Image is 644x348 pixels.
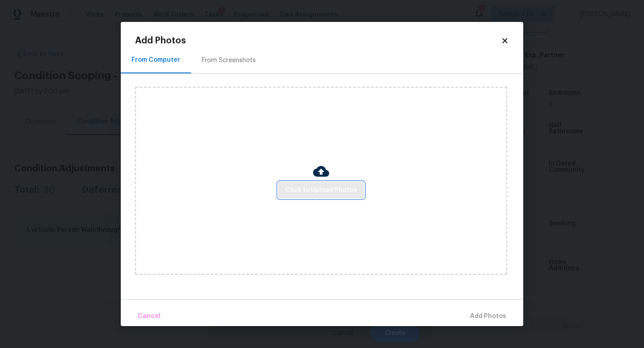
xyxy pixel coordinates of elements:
span: Cancel [138,311,161,322]
div: From Screenshots [202,56,256,65]
img: Cloud Upload Icon [313,163,329,179]
div: From Computer [131,55,180,64]
button: Click to Upload Photos [278,182,364,199]
span: Click to Upload Photos [285,185,357,196]
button: Cancel [134,307,164,326]
h2: Add Photos [135,36,501,45]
